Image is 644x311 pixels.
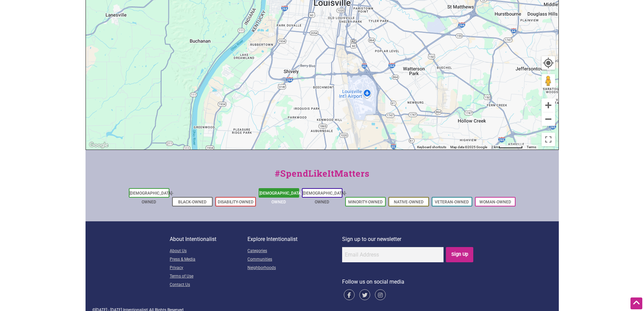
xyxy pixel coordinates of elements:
button: Your Location [542,56,555,70]
button: Zoom in [542,98,555,112]
p: Explore Intentionalist [247,235,342,244]
a: [DEMOGRAPHIC_DATA]-Owned [259,191,303,204]
a: Contact Us [170,281,247,289]
button: Drag Pegman onto the map to open Street View [542,74,555,88]
a: Disability-Owned [218,200,254,204]
span: Map data ©2025 Google [450,145,487,149]
a: Communities [247,256,342,264]
a: Terms [527,145,536,149]
span: 2 km [491,145,499,149]
input: Sign Up [446,247,473,262]
a: Press & Media [170,256,247,264]
a: Categories [247,247,342,256]
a: Native-Owned [394,200,424,204]
p: Sign up to our newsletter [342,235,474,244]
p: About Intentionalist [170,235,247,244]
button: Toggle fullscreen view [541,132,556,147]
a: Woman-Owned [479,200,511,204]
a: About Us [170,247,247,256]
a: Minority-Owned [348,200,383,204]
input: Email Address [342,247,444,262]
button: Keyboard shortcuts [417,145,446,150]
a: Privacy [170,264,247,272]
button: Map Scale: 2 km per 67 pixels [489,145,525,150]
a: Open this area in Google Maps (opens a new window) [88,141,110,150]
a: Neighborhoods [247,264,342,272]
img: Google [88,141,110,150]
a: Terms of Use [170,272,247,281]
button: Zoom out [542,112,555,126]
a: Veteran-Owned [435,200,469,204]
div: #SpendLikeItMatters [86,167,559,187]
a: [DEMOGRAPHIC_DATA]-Owned [129,191,173,204]
div: Scroll Back to Top [630,297,642,309]
a: Black-Owned [178,200,207,204]
p: Follow us on social media [342,277,474,286]
a: [DEMOGRAPHIC_DATA]-Owned [303,191,347,204]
